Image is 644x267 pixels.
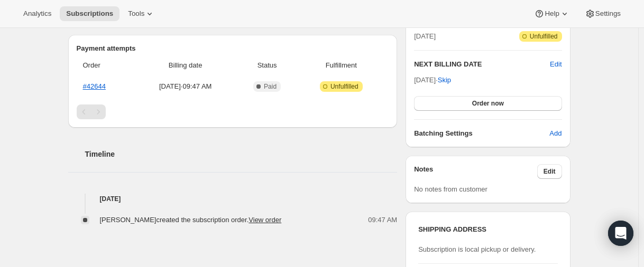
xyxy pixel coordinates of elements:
[77,54,134,77] th: Order
[264,82,277,91] span: Paid
[83,82,106,90] a: #42644
[414,59,550,70] h2: NEXT BILLING DATE
[23,9,51,18] span: Analytics
[137,60,234,71] span: Billing date
[68,194,398,204] h4: [DATE]
[530,32,558,41] span: Unfulfilled
[414,164,537,179] h3: Notes
[100,216,282,224] span: [PERSON_NAME] created the subscription order.
[608,221,633,246] div: Open Intercom Messenger
[528,6,576,21] button: Help
[414,31,436,42] span: [DATE]
[414,76,451,84] span: [DATE] ·
[249,216,281,224] a: View order
[537,164,562,179] button: Edit
[414,185,487,193] span: No notes from customer
[595,9,621,18] span: Settings
[241,60,294,71] span: Status
[77,104,389,119] nav: Pagination
[17,6,58,21] button: Analytics
[414,128,549,139] h6: Batching Settings
[550,59,562,70] button: Edit
[122,6,161,21] button: Tools
[66,9,113,18] span: Subscriptions
[368,215,397,225] span: 09:47 AM
[578,6,627,21] button: Settings
[414,96,562,111] button: Order now
[472,99,504,108] span: Order now
[438,75,451,85] span: Skip
[85,149,398,159] h2: Timeline
[431,72,457,89] button: Skip
[544,167,556,176] span: Edit
[300,60,382,71] span: Fulfillment
[77,43,389,54] h2: Payment attempts
[137,81,234,92] span: [DATE] · 09:47 AM
[330,82,358,91] span: Unfulfilled
[128,9,144,18] span: Tools
[418,224,557,235] h3: SHIPPING ADDRESS
[543,125,568,142] button: Add
[418,245,536,253] span: Subscription is local pickup or delivery.
[545,9,559,18] span: Help
[549,128,562,139] span: Add
[60,6,119,21] button: Subscriptions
